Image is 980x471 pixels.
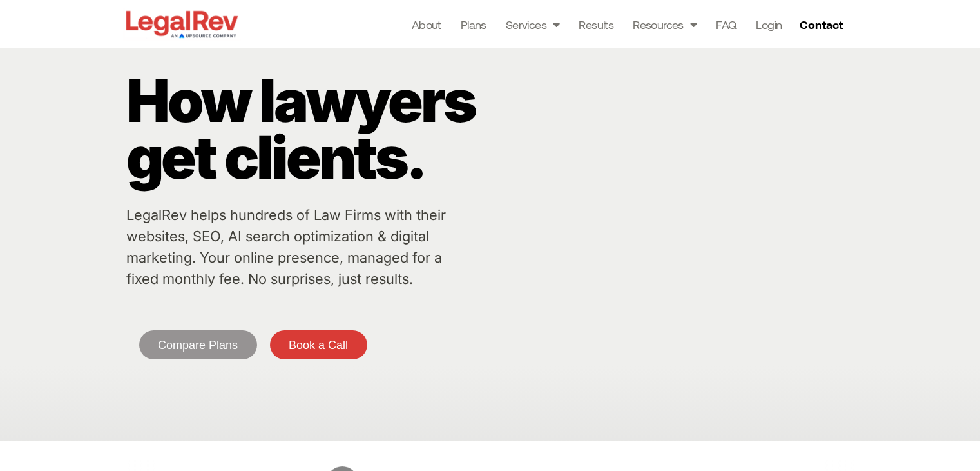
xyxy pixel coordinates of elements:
a: Results [579,15,613,34]
span: Compare Plans [158,339,238,351]
a: About [412,15,441,34]
a: FAQ [716,15,736,34]
a: Book a Call [270,330,367,359]
p: How lawyers get clients. [126,72,541,186]
span: Book a Call [289,339,348,351]
span: Contact [800,19,843,30]
a: Plans [461,15,486,34]
a: Services [506,15,560,34]
nav: Menu [412,15,782,34]
a: Contact [794,14,851,35]
a: LegalRev helps hundreds of Law Firms with their websites, SEO, AI search optimization & digital m... [126,206,446,287]
a: Login [756,15,782,34]
a: Resources [633,15,697,34]
a: Compare Plans [139,330,257,359]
